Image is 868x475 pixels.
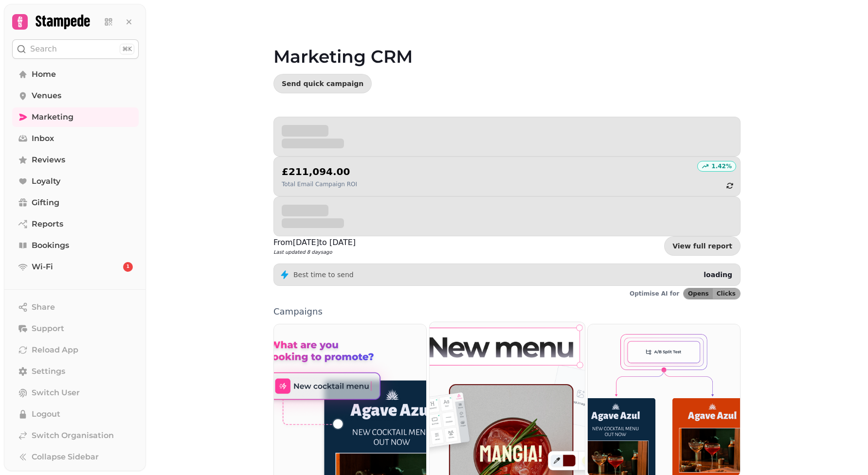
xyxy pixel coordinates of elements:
span: Marketing [32,111,73,123]
a: Switch Organisation [12,426,139,445]
h2: £211,094.00 [282,165,357,178]
span: Venues [32,90,61,102]
span: Support [32,323,64,334]
button: Opens [684,288,713,299]
a: Settings [12,362,139,381]
span: Switch User [32,387,80,399]
button: Support [12,319,139,338]
a: Reports [12,214,139,234]
button: Reload App [12,340,139,360]
h1: Marketing CRM [273,23,741,66]
a: Home [12,65,139,84]
p: Best time to send [293,270,354,280]
span: Send quick campaign [282,80,363,87]
span: Wi-Fi [32,261,53,273]
span: loading [704,271,732,279]
span: 1 [127,264,129,270]
a: Gifting [12,193,139,212]
span: Bookings [32,240,69,251]
span: Gifting [32,197,59,209]
a: Wi-Fi1 [12,257,139,277]
a: Reviews [12,150,139,170]
a: Inbox [12,129,139,148]
p: 1.42 % [711,162,732,170]
a: Bookings [12,236,139,255]
button: Collapse Sidebar [12,447,139,467]
span: Clicks [717,291,736,297]
p: Last updated 8 days ago [273,248,356,256]
button: Send quick campaign [273,74,372,93]
span: Reviews [32,154,65,166]
button: refresh [722,177,738,194]
button: Logout [12,405,139,424]
span: Share [32,301,55,313]
button: Search⌘K [12,39,139,59]
p: Optimise AI for [630,290,679,298]
span: Collapse Sidebar [32,451,99,463]
p: Campaigns [273,307,741,316]
a: View full report [664,236,741,256]
a: Marketing [12,107,139,127]
button: Clicks [713,288,740,299]
button: Share [12,298,139,317]
span: Logout [32,408,60,420]
button: Switch User [12,383,139,403]
span: Reload App [32,344,78,356]
p: Search [30,43,57,55]
span: Home [32,69,56,80]
span: Reports [32,218,63,230]
span: Loyalty [32,176,60,187]
span: Settings [32,366,65,377]
span: Switch Organisation [32,430,114,441]
span: Inbox [32,133,54,144]
a: Loyalty [12,172,139,191]
a: Venues [12,86,139,106]
p: Total Email Campaign ROI [282,180,357,188]
div: ⌘K [120,44,134,54]
p: From [DATE] to [DATE] [273,237,356,248]
span: Opens [688,291,709,297]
